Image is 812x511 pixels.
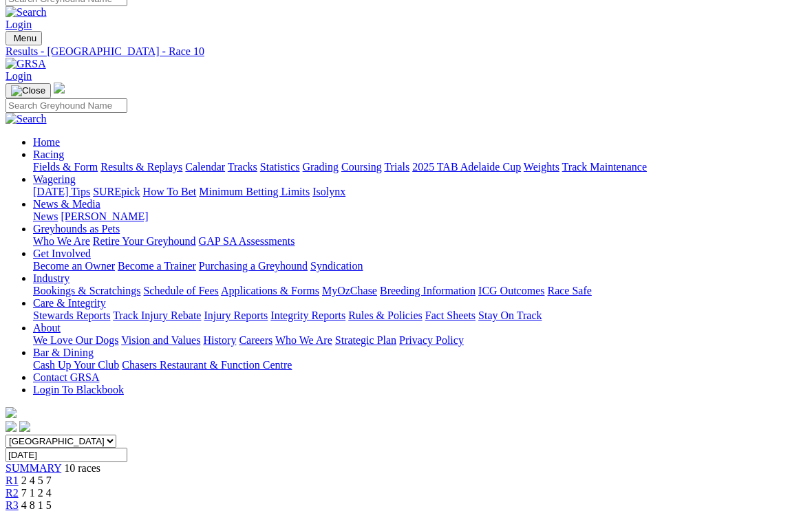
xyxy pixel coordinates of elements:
[33,347,94,358] a: Bar & Dining
[61,210,148,222] a: [PERSON_NAME]
[33,285,806,297] div: Industry
[33,210,806,223] div: News & Media
[64,462,100,474] span: 10 races
[33,161,98,173] a: Fields & Form
[33,161,806,173] div: Racing
[6,31,42,45] button: Toggle navigation
[524,161,559,173] a: Weights
[33,334,118,346] a: We Love Our Dogs
[6,45,806,58] a: Results - [GEOGRAPHIC_DATA] - Race 10
[14,33,36,43] span: Menu
[199,186,310,197] a: Minimum Betting Limits
[33,384,124,395] a: Login To Blackbook
[93,186,140,197] a: SUREpick
[6,58,46,70] img: GRSA
[33,223,120,235] a: Greyhounds as Pets
[562,161,647,173] a: Track Maintenance
[204,309,268,321] a: Injury Reports
[33,371,99,383] a: Contact GRSA
[33,235,806,248] div: Greyhounds as Pets
[303,161,339,173] a: Grading
[270,309,345,321] a: Integrity Reports
[6,6,47,19] img: Search
[348,309,423,321] a: Rules & Policies
[399,334,464,346] a: Privacy Policy
[54,83,65,94] img: logo-grsa-white.png
[199,260,308,272] a: Purchasing a Greyhound
[6,448,127,462] input: Select date
[478,285,544,296] a: ICG Outcomes
[33,297,106,309] a: Care & Integrity
[33,198,100,210] a: News & Media
[93,235,196,247] a: Retire Your Greyhound
[6,487,19,499] a: R2
[21,499,52,511] span: 4 8 1 5
[6,113,47,125] img: Search
[425,309,476,321] a: Fact Sheets
[19,421,30,432] img: twitter.svg
[228,161,257,173] a: Tracks
[312,186,345,197] a: Isolynx
[122,359,292,371] a: Chasers Restaurant & Function Centre
[121,334,200,346] a: Vision and Values
[21,475,52,486] span: 2 4 5 7
[33,309,806,322] div: Care & Integrity
[143,285,218,296] a: Schedule of Fees
[6,421,17,432] img: facebook.svg
[275,334,332,346] a: Who We Are
[6,475,19,486] a: R1
[221,285,319,296] a: Applications & Forms
[203,334,236,346] a: History
[33,359,806,371] div: Bar & Dining
[6,70,32,82] a: Login
[341,161,382,173] a: Coursing
[100,161,182,173] a: Results & Replays
[33,149,64,160] a: Racing
[6,462,61,474] a: SUMMARY
[310,260,363,272] a: Syndication
[185,161,225,173] a: Calendar
[322,285,377,296] a: MyOzChase
[118,260,196,272] a: Become a Trainer
[33,235,90,247] a: Who We Are
[113,309,201,321] a: Track Injury Rebate
[33,173,76,185] a: Wagering
[384,161,409,173] a: Trials
[143,186,197,197] a: How To Bet
[6,407,17,418] img: logo-grsa-white.png
[33,359,119,371] a: Cash Up Your Club
[21,487,52,499] span: 7 1 2 4
[33,285,140,296] a: Bookings & Scratchings
[412,161,521,173] a: 2025 TAB Adelaide Cup
[380,285,476,296] a: Breeding Information
[33,260,806,272] div: Get Involved
[6,499,19,511] a: R3
[11,85,45,96] img: Close
[33,309,110,321] a: Stewards Reports
[547,285,591,296] a: Race Safe
[33,210,58,222] a: News
[478,309,542,321] a: Stay On Track
[239,334,273,346] a: Careers
[33,334,806,347] div: About
[33,186,90,197] a: [DATE] Tips
[6,19,32,30] a: Login
[33,186,806,198] div: Wagering
[33,260,115,272] a: Become an Owner
[33,248,91,259] a: Get Involved
[260,161,300,173] a: Statistics
[6,98,127,113] input: Search
[33,322,61,334] a: About
[335,334,396,346] a: Strategic Plan
[6,83,51,98] button: Toggle navigation
[199,235,295,247] a: GAP SA Assessments
[33,136,60,148] a: Home
[33,272,70,284] a: Industry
